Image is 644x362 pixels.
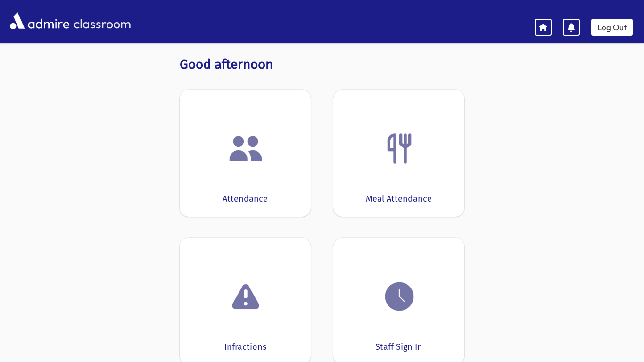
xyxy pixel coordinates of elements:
span: classroom [72,8,131,33]
div: Infractions [224,341,266,354]
div: Staff Sign In [375,341,422,354]
div: Attendance [223,193,268,206]
img: exclamation.png [228,280,264,316]
img: Fork.png [381,131,417,166]
img: AdmirePro [8,10,72,32]
div: Meal Attendance [366,193,432,206]
img: clock.png [381,279,417,314]
h3: Good afternoon [180,57,464,73]
a: Log Out [591,19,633,36]
img: users.png [228,131,264,166]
